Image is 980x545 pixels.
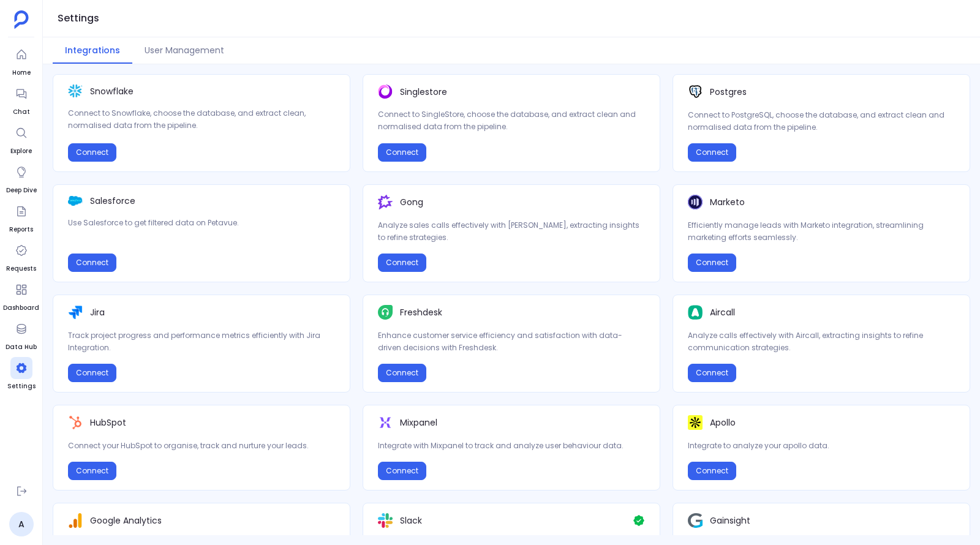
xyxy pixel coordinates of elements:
span: Data Hub [6,342,37,352]
button: Connect [688,364,736,382]
p: Singlestore [400,86,447,98]
a: Deep Dive [6,161,37,195]
span: Dashboard [3,303,39,313]
img: petavue logo [14,10,29,29]
p: Snowflake [90,85,134,97]
p: Google Analytics [90,514,162,527]
button: Connect [68,254,116,272]
span: Home [10,68,32,78]
a: Explore [10,122,32,156]
a: Settings [7,357,36,391]
a: A [9,512,34,536]
p: Salesforce [90,195,135,207]
p: Integrate with Mixpanel to track and analyze user behaviour data. [378,440,645,452]
img: Check Icon [633,513,645,528]
button: User Management [132,37,236,64]
span: Settings [7,382,36,391]
p: Marketo [710,196,745,208]
p: Postgres [710,86,747,98]
button: Connect [378,254,426,272]
a: Reports [9,200,33,235]
p: Enhance customer service efficiency and satisfaction with data-driven decisions with Freshdesk. [378,329,645,354]
span: Reports [9,225,33,235]
a: Home [10,43,32,78]
p: Gong [400,196,423,208]
p: Integrate to analyze your apollo data. [688,440,955,452]
p: Connect your HubSpot to organise, track and nurture your leads. [68,440,335,452]
button: Connect [688,143,736,162]
p: Apollo [710,416,736,429]
span: Requests [6,264,36,274]
button: Connect [378,364,426,382]
a: Data Hub [6,318,37,352]
p: Connect to SingleStore, choose the database, and extract clean and normalised data from the pipel... [378,108,645,133]
p: Freshdesk [400,306,442,318]
a: Chat [10,83,32,117]
p: Gainsight [710,514,750,527]
p: Jira [90,306,105,318]
p: Slack [400,514,422,527]
button: Connect [378,462,426,480]
span: Explore [10,146,32,156]
p: Use Salesforce to get filtered data on Petavue. [68,217,335,229]
span: Deep Dive [6,186,37,195]
p: Aircall [710,306,735,318]
span: Chat [10,107,32,117]
button: Connect [688,254,736,272]
button: Connect [688,462,736,480]
button: Integrations [53,37,132,64]
a: Dashboard [3,279,39,313]
p: Track project progress and performance metrics efficiently with Jira Integration. [68,329,335,354]
p: Analyze calls effectively with Aircall, extracting insights to refine communication strategies. [688,329,955,354]
p: Mixpanel [400,416,437,429]
button: Connect [68,462,116,480]
button: Connect [378,143,426,162]
a: Requests [6,239,36,274]
button: Connect [68,364,116,382]
p: Connect to PostgreSQL, choose the database, and extract clean and normalised data from the pipeline. [688,109,955,133]
p: Efficiently manage leads with Marketo integration, streamlining marketing efforts seamlessly. [688,219,955,244]
h1: Settings [58,10,99,27]
p: Analyze sales calls effectively with [PERSON_NAME], extracting insights to refine strategies. [378,219,645,244]
p: HubSpot [90,416,126,429]
p: Connect to Snowflake, choose the database, and extract clean, normalised data from the pipeline. [68,107,335,132]
button: Connect [68,143,116,162]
